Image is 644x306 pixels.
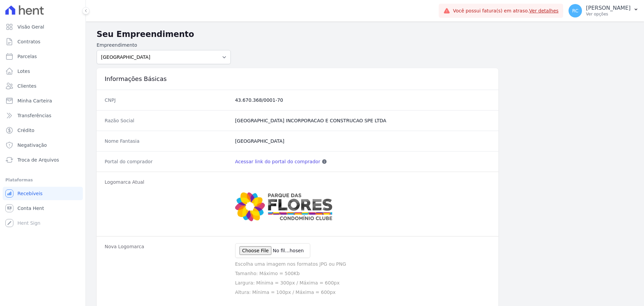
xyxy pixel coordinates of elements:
[97,42,231,49] label: Empreendimento
[17,24,44,30] span: Visão Geral
[105,158,230,165] dt: Portal do comprador
[3,153,83,167] a: Troca de Arquivos
[17,142,47,148] span: Negativação
[17,68,30,75] span: Lotes
[235,270,490,277] p: Tamanho: Máximo = 500Kb
[3,50,83,63] a: Parcelas
[235,289,490,296] p: Altura: Mínima = 100px / Máxima = 600px
[17,53,37,60] span: Parcelas
[3,94,83,107] a: Minha Carteira
[235,158,320,165] a: Acessar link do portal do comprador
[586,5,631,11] p: [PERSON_NAME]
[105,97,230,103] dt: CNPJ
[105,117,230,124] dt: Razão Social
[97,28,633,40] h2: Seu Empreendimento
[105,243,230,296] dt: Nova Logomarca
[3,202,83,215] a: Conta Hent
[17,127,35,134] span: Crédito
[105,179,230,229] dt: Logomarca Atual
[17,97,52,104] span: Minha Carteira
[235,97,490,103] dd: 43.670.368/0001-70
[105,138,230,144] dt: Nome Fantasia
[235,261,490,267] p: Escolha uma imagem nos formatos JPG ou PNG
[17,83,36,89] span: Clientes
[453,7,558,14] span: Você possui fatura(s) em atraso.
[3,124,83,137] a: Crédito
[586,11,631,17] p: Ver opções
[235,279,490,286] p: Largura: Mínima = 300px / Máxima = 600px
[17,112,51,119] span: Transferências
[3,20,83,34] a: Visão Geral
[3,35,83,48] a: Contratos
[17,38,40,45] span: Contratos
[17,205,44,212] span: Conta Hent
[17,190,43,197] span: Recebíveis
[3,138,83,152] a: Negativação
[235,138,490,144] dd: [GEOGRAPHIC_DATA]
[572,8,579,13] span: RC
[529,8,559,13] a: Ver detalhes
[563,1,644,20] button: RC [PERSON_NAME] Ver opções
[3,187,83,200] a: Recebíveis
[235,179,342,229] img: Captura%20de%20tela%202025-06-03%20144200.jpg
[3,64,83,78] a: Lotes
[105,75,490,83] h3: Informações Básicas
[5,176,80,184] div: Plataformas
[3,79,83,93] a: Clientes
[235,117,490,124] dd: [GEOGRAPHIC_DATA] INCORPORACAO E CONSTRUCAO SPE LTDA
[17,157,59,163] span: Troca de Arquivos
[3,109,83,122] a: Transferências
